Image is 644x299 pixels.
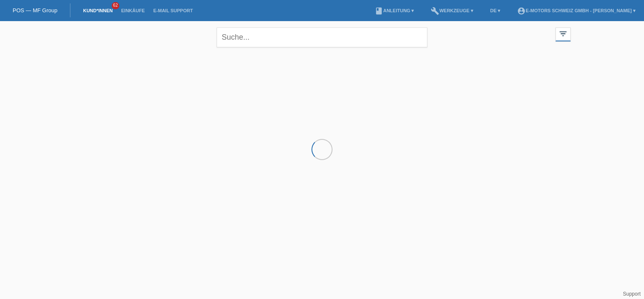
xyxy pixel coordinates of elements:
[517,7,526,15] i: account_circle
[370,8,418,13] a: bookAnleitung ▾
[79,8,117,13] a: Kund*innen
[117,8,149,13] a: Einkäufe
[486,8,504,13] a: DE ▾
[112,2,119,9] span: 62
[431,7,439,15] i: build
[149,8,197,13] a: E-Mail Support
[623,291,641,297] a: Support
[13,7,57,14] a: POS — MF Group
[375,7,383,15] i: book
[558,29,568,38] i: filter_list
[217,27,427,47] input: Suche...
[427,8,478,13] a: buildWerkzeuge ▾
[513,8,640,13] a: account_circleE-Motors Schweiz GmbH - [PERSON_NAME] ▾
